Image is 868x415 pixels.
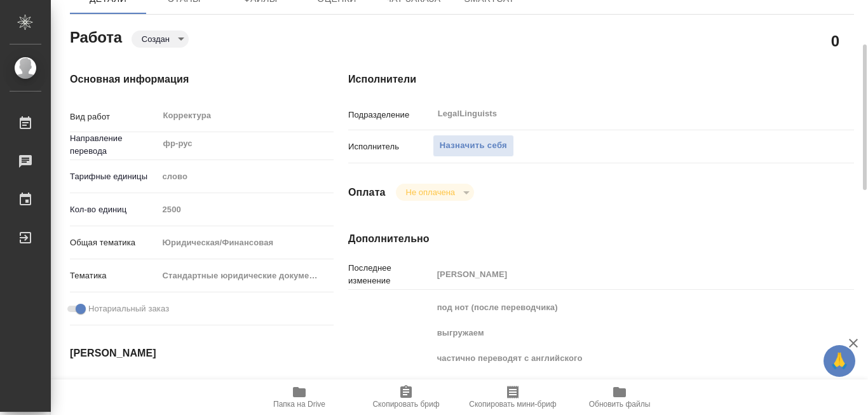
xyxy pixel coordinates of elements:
button: Назначить себя [433,135,514,157]
h2: 0 [831,30,839,51]
span: Нотариальный заказ [88,303,169,315]
h4: Оплата [348,185,386,200]
span: Назначить себя [440,139,507,153]
div: Создан [132,31,189,48]
span: Обновить файлы [589,400,651,409]
p: Подразделение [348,109,433,121]
button: 🙏 [824,345,855,377]
h4: [PERSON_NAME] [70,346,297,361]
div: Создан [396,184,474,201]
button: Папка на Drive [246,379,353,415]
button: Скопировать мини-бриф [459,379,566,415]
button: Обновить файлы [566,379,673,415]
h4: Дополнительно [348,231,854,247]
span: 🙏 [829,348,850,374]
input: Пустое поле [433,265,812,283]
p: Направление перевода [70,132,158,158]
button: Не оплачена [402,187,459,198]
span: Папка на Drive [273,400,325,409]
p: Последнее изменение [348,262,433,287]
div: Стандартные юридические документы, договоры, уставы [158,265,334,287]
div: Юридическая/Финансовая [158,232,334,254]
p: Тематика [70,269,158,282]
span: Скопировать бриф [372,400,439,409]
button: Скопировать бриф [353,379,459,415]
p: Тарифные единицы [70,170,158,183]
input: Пустое поле [158,200,334,219]
h2: Работа [70,25,122,48]
p: Вид работ [70,111,158,123]
p: Исполнитель [348,140,433,153]
span: Скопировать мини-бриф [469,400,556,409]
h4: Основная информация [70,72,297,87]
div: слово [158,166,334,187]
h4: Исполнители [348,72,854,87]
p: Общая тематика [70,236,158,249]
button: Создан [138,34,173,44]
p: Кол-во единиц [70,203,158,216]
input: Пустое поле [146,378,257,397]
